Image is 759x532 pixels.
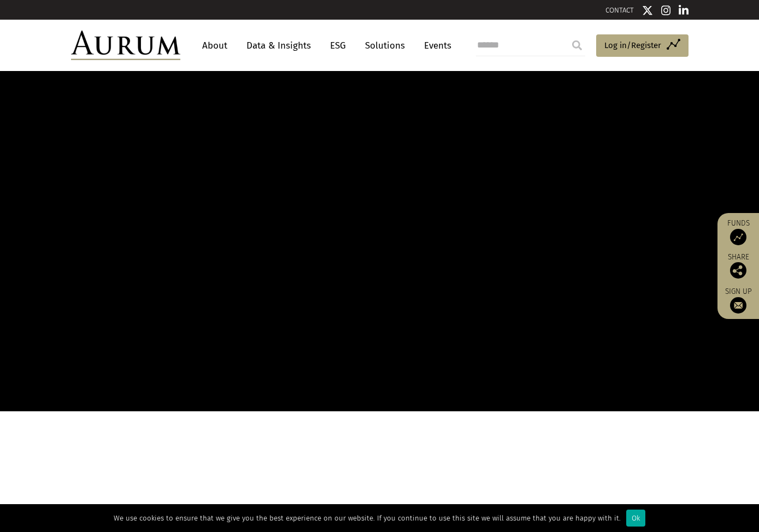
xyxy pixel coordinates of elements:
[730,229,746,245] img: Access Funds
[723,287,754,314] a: Sign up
[730,262,746,279] img: Share this post
[71,31,180,60] img: Aurum
[626,510,645,527] div: Ok
[360,36,410,56] a: Solutions
[605,6,634,14] a: CONTACT
[642,5,653,16] img: Twitter icon
[197,36,233,56] a: About
[604,39,661,52] span: Log in/Register
[419,36,451,56] a: Events
[241,36,316,56] a: Data & Insights
[723,218,754,245] a: Funds
[679,5,689,16] img: Linkedin icon
[596,34,689,57] a: Log in/Register
[566,34,588,56] input: Submit
[325,36,351,56] a: ESG
[730,297,746,314] img: Sign up to our newsletter
[661,5,671,16] img: Instagram icon
[723,253,754,279] div: Share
